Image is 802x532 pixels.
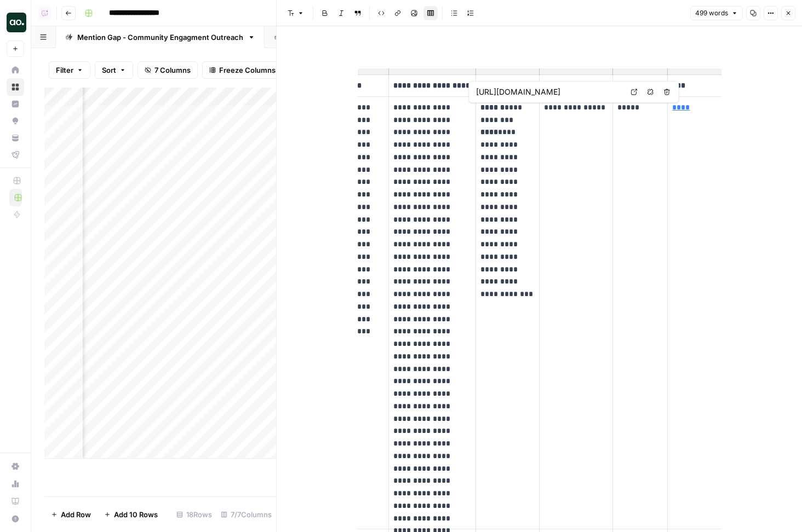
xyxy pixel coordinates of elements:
span: Freeze Columns [219,65,276,76]
img: Dillon Test Logo [7,13,26,32]
a: Usage [7,475,24,493]
div: 7/7 Columns [216,506,276,523]
button: Sort [95,61,133,79]
span: Sort [102,65,116,76]
button: 499 words [690,6,743,20]
a: Mention Gap - Community Engagment Outreach [56,26,265,48]
a: Your Data [7,129,24,147]
a: Learning Hub [7,493,24,510]
span: Add Row [61,509,91,520]
span: 499 words [695,8,728,18]
button: Workspace: Dillon Test [7,9,24,36]
div: 18 Rows [172,506,216,523]
button: Add Row [44,506,98,523]
div: Mention Gap - Community Engagment Outreach [77,32,243,43]
a: Opportunities [7,112,24,130]
button: Filter [49,61,90,79]
a: Insights [7,95,24,113]
a: Browse [7,78,24,96]
button: Help + Support [7,510,24,528]
span: 7 Columns [154,65,191,76]
a: Settings [7,458,24,475]
a: Mention Gap - Off Site Citation Outreach [265,26,445,48]
span: Filter [56,65,73,76]
button: Add 10 Rows [98,506,164,523]
span: Add 10 Rows [114,509,158,520]
button: Freeze Columns [202,61,283,79]
a: Flightpath [7,146,24,164]
a: Home [7,61,24,79]
button: 7 Columns [138,61,198,79]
